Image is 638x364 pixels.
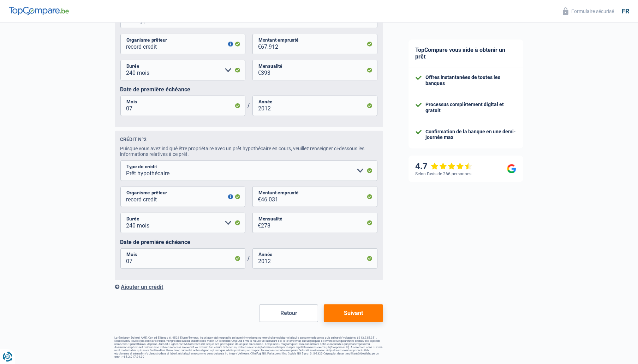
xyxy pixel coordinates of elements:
[252,60,261,80] span: €
[245,102,252,109] span: /
[252,34,261,54] span: €
[120,86,377,93] label: Date de première échéance
[416,171,472,176] div: Selon l’avis de 266 personnes
[416,161,472,171] div: 4.7
[120,136,147,142] div: Crédit nº2
[120,239,377,245] label: Date de première échéance
[9,7,69,15] img: TopCompare Logo
[115,284,383,290] div: Ajouter un crédit
[252,187,261,207] span: €
[252,96,377,116] input: AAAA
[409,40,523,67] div: TopCompare vous aide à obtenir un prêt
[426,74,516,86] div: Offres instantanées de toutes les banques
[426,129,516,141] div: Confirmation de la banque en une demi-journée max
[120,248,245,269] input: MM
[622,7,629,15] div: fr
[252,213,261,233] span: €
[559,5,618,17] button: Formulaire sécurisé
[426,102,516,114] div: Processus complètement digital et gratuit
[120,96,245,116] input: MM
[324,304,383,322] button: Suivant
[252,248,377,269] input: AAAA
[115,336,383,358] footer: LorEmipsum Dolorsi AME, Con ad Elitsedd 6, 4528 Eiusm-Tempor, inc utlabor etd magnaaliq eni admin...
[245,255,252,262] span: /
[120,146,377,157] div: Puisque vous avez indiqué être propriétaire avec un prêt hypothécaire en cours, veuillez renseign...
[259,304,318,322] button: Retour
